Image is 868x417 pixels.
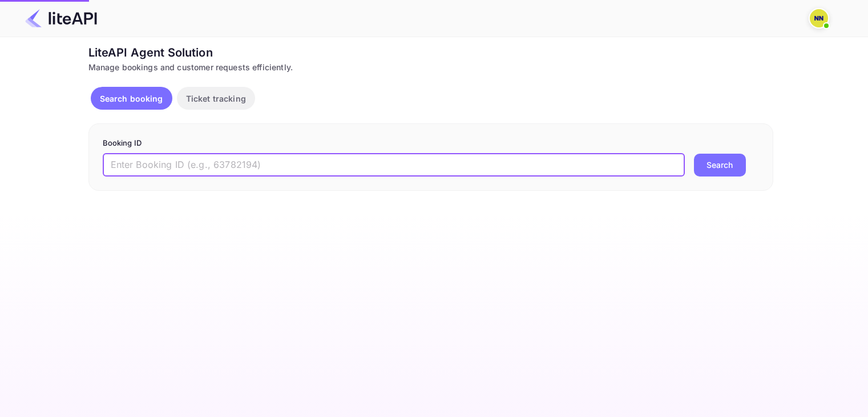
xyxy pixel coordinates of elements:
[186,93,246,105] p: Ticket tracking
[103,138,759,149] p: Booking ID
[88,61,773,73] div: Manage bookings and customer requests efficiently.
[103,154,685,177] input: Enter Booking ID (e.g., 63782194)
[694,154,746,177] button: Search
[100,93,163,105] p: Search booking
[25,9,97,27] img: LiteAPI Logo
[88,44,773,61] div: LiteAPI Agent Solution
[810,9,828,27] img: N/A N/A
